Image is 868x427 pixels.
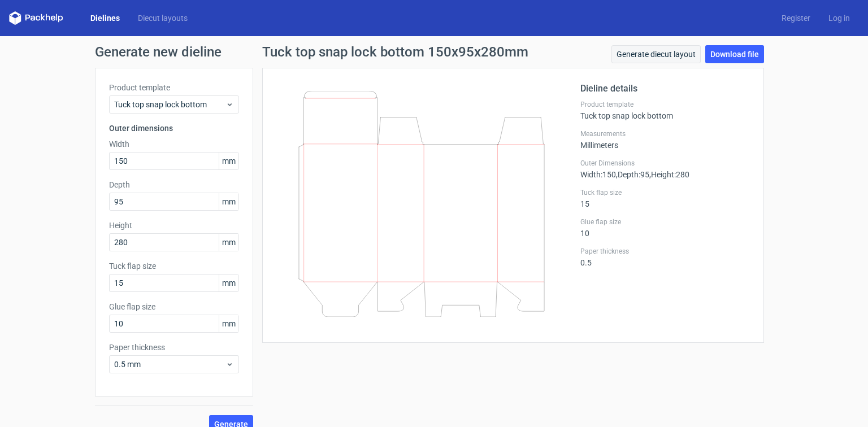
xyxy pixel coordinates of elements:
label: Glue flap size [109,301,239,312]
div: Millimeters [580,129,750,150]
a: Download file [705,45,764,63]
h3: Outer dimensions [109,123,239,134]
h1: Generate new dieline [95,45,773,59]
a: Log in [819,12,859,24]
span: , Height : 280 [649,170,689,179]
label: Outer Dimensions [580,159,750,168]
span: , Depth : 95 [616,170,649,179]
span: 0.5 mm [114,359,225,370]
div: 10 [580,217,750,238]
label: Width [109,138,239,150]
label: Tuck flap size [580,188,750,197]
div: Tuck top snap lock bottom [580,100,750,120]
a: Generate diecut layout [611,45,701,63]
span: mm [219,234,238,251]
h2: Dieline details [580,82,750,95]
div: 15 [580,188,750,208]
div: 0.5 [580,247,750,267]
label: Paper thickness [109,342,239,353]
span: mm [219,152,238,169]
a: Dielines [81,12,129,24]
label: Paper thickness [580,247,750,256]
span: Tuck top snap lock bottom [114,99,225,110]
span: mm [219,315,238,332]
span: mm [219,274,238,291]
label: Tuck flap size [109,260,239,272]
a: Diecut layouts [129,12,197,24]
h1: Tuck top snap lock bottom 150x95x280mm [262,45,528,59]
label: Measurements [580,129,750,138]
label: Depth [109,179,239,190]
label: Glue flap size [580,217,750,226]
span: mm [219,193,238,210]
a: Register [772,12,819,24]
label: Height [109,220,239,231]
label: Product template [109,82,239,93]
span: Width : 150 [580,170,616,179]
label: Product template [580,100,750,109]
